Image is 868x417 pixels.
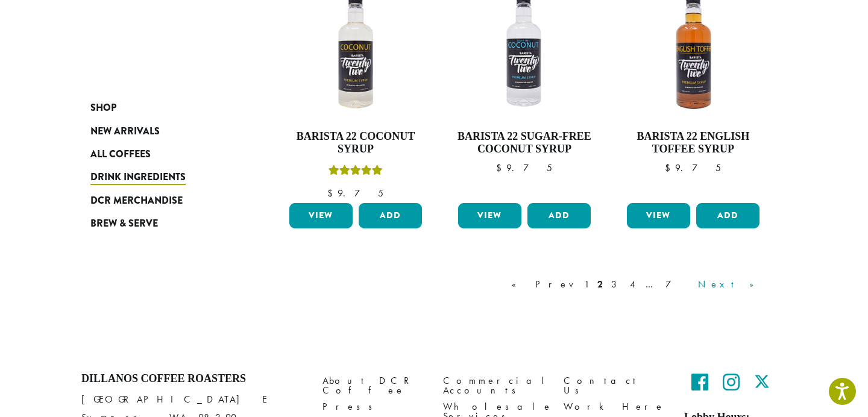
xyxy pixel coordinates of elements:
h4: Barista 22 Sugar-Free Coconut Syrup [455,130,594,156]
div: Rated 5.00 out of 5 [329,163,383,181]
a: View [458,203,521,228]
a: About DCR Coffee [322,372,425,398]
h4: Barista 22 English Toffee Syrup [624,130,763,156]
span: Brew & Serve [90,216,158,231]
span: New Arrivals [90,124,160,139]
span: $ [665,161,675,174]
a: View [289,203,353,228]
span: Drink Ingredients [90,170,186,185]
a: Commercial Accounts [443,372,546,398]
a: DCR Merchandise [90,189,235,212]
bdi: 9.75 [327,187,383,199]
a: Shop [90,96,235,119]
button: Add [359,203,422,228]
bdi: 9.75 [496,161,552,174]
a: All Coffees [90,143,235,166]
span: DCR Merchandise [90,193,183,208]
button: Add [696,203,759,228]
span: Shop [90,101,116,116]
a: New Arrivals [90,119,235,142]
a: « Prev [509,277,578,292]
a: Brew & Serve [90,212,235,235]
a: 4 [627,277,640,292]
a: … [643,277,659,292]
a: Drink Ingredients [90,166,235,189]
span: All Coffees [90,147,151,162]
a: 2 [595,277,605,292]
a: 3 [609,277,624,292]
span: $ [327,187,338,199]
a: Next » [696,277,765,292]
a: Work Here [564,398,666,415]
h4: Barista 22 Coconut Syrup [286,130,425,156]
h4: Dillanos Coffee Roasters [81,372,304,386]
a: View [627,203,690,228]
a: 1 [582,277,591,292]
bdi: 9.75 [665,161,721,174]
span: $ [496,161,506,174]
a: Contact Us [564,372,666,398]
a: 7 [663,277,692,292]
a: Press [322,398,425,415]
button: Add [527,203,591,228]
